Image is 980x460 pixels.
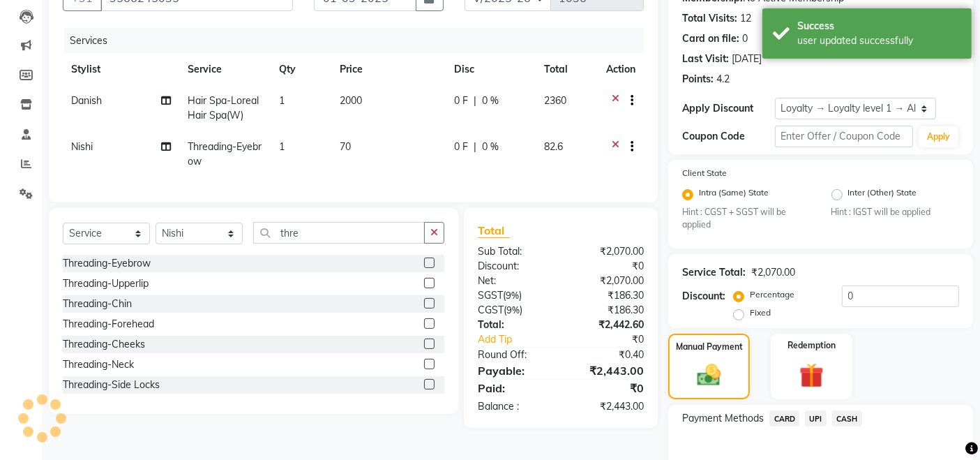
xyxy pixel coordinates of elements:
span: 0 % [482,140,499,154]
div: Paid: [467,380,561,396]
div: ₹0 [577,332,655,347]
span: 2000 [340,94,362,107]
div: Net: [467,274,561,288]
div: Threading-Upperlip [63,276,149,291]
div: ₹2,070.00 [561,244,654,259]
span: Total [478,223,510,238]
div: Threading-Neck [63,357,134,372]
span: 0 F [454,94,468,108]
span: SGST [478,289,503,302]
span: 82.6 [544,140,563,153]
span: 1 [279,140,285,153]
label: Manual Payment [676,341,743,353]
img: _cash.svg [690,362,728,389]
span: 1 [279,94,285,107]
div: Threading-Chin [63,297,132,311]
th: Action [598,54,644,85]
span: Nishi [71,140,93,153]
div: ₹2,443.00 [561,399,654,414]
span: 2360 [544,94,566,107]
div: [DATE] [732,52,762,66]
div: Balance : [467,399,561,414]
span: UPI [805,410,827,426]
div: Total Visits: [682,11,737,26]
span: 9% [506,304,520,316]
a: Add Tip [467,332,576,347]
div: Last Visit: [682,52,729,66]
span: | [474,140,476,154]
div: Discount: [467,259,561,274]
div: ₹2,070.00 [751,265,795,280]
div: ₹0.40 [561,348,654,362]
span: 70 [340,140,351,153]
div: user updated successfully [797,34,961,48]
label: Client State [682,167,727,179]
div: ₹186.30 [561,288,654,303]
th: Total [536,54,598,85]
span: | [474,94,476,108]
span: Danish [71,94,102,107]
span: CARD [769,410,799,426]
div: ( ) [467,288,561,303]
th: Qty [271,54,331,85]
div: Success [797,19,961,34]
label: Intra (Same) State [699,186,769,203]
small: Hint : IGST will be applied [831,206,959,218]
th: Disc [446,54,536,85]
div: 0 [742,31,748,46]
div: Threading-Cheeks [63,337,145,352]
span: Payment Methods [682,411,764,426]
label: Fixed [750,306,771,319]
div: Services [64,28,654,54]
div: ₹2,070.00 [561,274,654,288]
div: Discount: [682,289,725,304]
div: ₹0 [561,259,654,274]
div: Coupon Code [682,129,774,144]
span: 0 F [454,140,468,154]
div: ( ) [467,303,561,318]
th: Stylist [63,54,179,85]
div: ₹0 [561,380,654,396]
span: 0 % [482,94,499,108]
label: Inter (Other) State [848,186,917,203]
div: ₹2,442.60 [561,318,654,332]
div: Sub Total: [467,244,561,259]
th: Price [331,54,446,85]
div: Card on file: [682,31,739,46]
div: Points: [682,72,714,87]
input: Search or Scan [253,222,425,244]
span: CASH [832,410,862,426]
label: Percentage [750,288,794,301]
img: _gift.svg [792,360,831,391]
div: 12 [740,11,751,26]
input: Enter Offer / Coupon Code [775,126,913,147]
div: Payable: [467,362,561,379]
span: Hair Spa-Loreal Hair Spa(W) [188,94,259,121]
div: Threading-Side Locks [63,378,160,392]
span: Threading-Eyebrow [188,140,262,168]
label: Redemption [787,339,836,352]
div: ₹2,443.00 [561,362,654,379]
span: 9% [506,290,519,301]
div: Round Off: [467,348,561,362]
div: Threading-Eyebrow [63,256,151,271]
div: Service Total: [682,265,746,280]
button: Apply [919,126,958,147]
div: Apply Discount [682,101,774,116]
div: Threading-Forehead [63,317,154,332]
th: Service [179,54,271,85]
span: CGST [478,304,504,316]
div: 4.2 [716,72,730,87]
small: Hint : CGST + SGST will be applied [682,206,810,232]
div: Total: [467,318,561,332]
div: ₹186.30 [561,303,654,318]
